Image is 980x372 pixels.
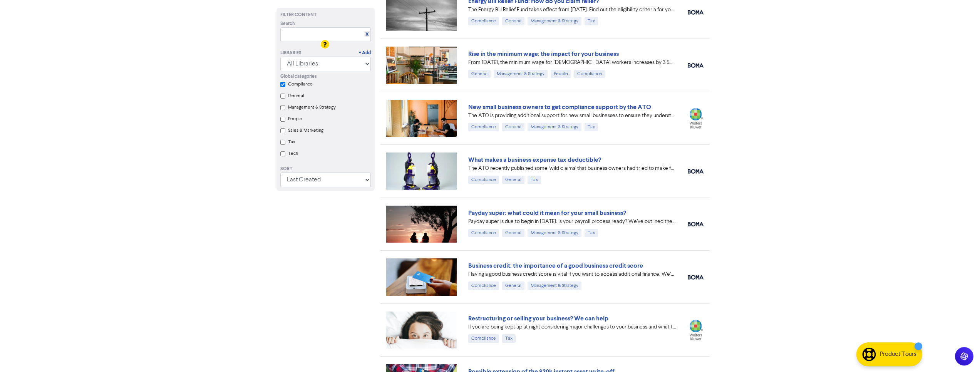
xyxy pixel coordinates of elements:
[502,17,524,25] div: General
[288,92,304,99] label: General
[280,50,302,57] div: Libraries
[365,32,369,37] a: X
[574,70,605,78] div: Compliance
[468,6,676,14] div: The Energy Bill Relief Fund takes effect from 1 July 2025. Find out the eligibility criteria for ...
[468,334,499,343] div: Compliance
[288,139,295,146] label: Tax
[468,176,499,184] div: Compliance
[551,70,571,78] div: People
[288,104,336,111] label: Management & Strategy
[468,156,601,164] a: What makes a business expense tax deductible?
[468,270,676,278] div: Having a good business credit score is vital if you want to access additional finance. We’ve got ...
[359,50,371,57] a: + Add
[528,229,581,237] div: Management & Strategy
[688,320,704,340] img: wolterskluwer
[688,169,704,174] img: boma
[528,282,581,290] div: Management & Strategy
[288,116,302,122] label: People
[585,229,598,237] div: Tax
[502,123,524,131] div: General
[280,73,371,80] div: Global categories
[468,323,676,331] div: If you are being kept up at night considering major challenges to your business and what to do ab...
[494,70,548,78] div: Management & Strategy
[288,81,313,88] label: Compliance
[468,50,619,58] a: Rise in the minimum wage: the impact for your business
[688,275,704,280] img: boma
[528,176,541,184] div: Tax
[688,10,704,15] img: boma
[280,12,371,18] div: Filter Content
[528,123,581,131] div: Management & Strategy
[688,63,704,68] img: boma
[288,150,298,157] label: Tech
[468,70,491,78] div: General
[502,282,524,290] div: General
[468,103,651,111] a: New small business owners to get compliance support by the ATO
[468,59,676,67] div: From 1 July 2025, the minimum wage for Australian workers increases by 3.5%. We explain the numbe...
[688,222,704,226] img: boma
[468,262,643,270] a: Business credit: the importance of a good business credit score
[468,164,676,173] div: The ATO recently published some ‘wild claims’ that business owners had tried to make for business...
[941,335,980,372] iframe: Chat Widget
[502,334,516,343] div: Tax
[585,17,598,25] div: Tax
[468,112,676,120] div: The ATO is providing additional support for new small businesses to ensure they understand and co...
[468,209,626,217] a: Payday super: what could it mean for your small business?
[468,282,499,290] div: Compliance
[468,218,676,226] div: Payday super is due to begin in July 2026. Is your payroll process ready? We’ve outlined the key ...
[280,20,295,27] span: Search
[502,229,524,237] div: General
[528,17,581,25] div: Management & Strategy
[280,166,371,173] div: Sort
[585,123,598,131] div: Tax
[468,315,608,322] a: Restructuring or selling your business? We can help
[468,17,499,25] div: Compliance
[468,123,499,131] div: Compliance
[468,229,499,237] div: Compliance
[688,108,704,128] img: wolterskluwer
[288,127,323,134] label: Sales & Marketing
[502,176,524,184] div: General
